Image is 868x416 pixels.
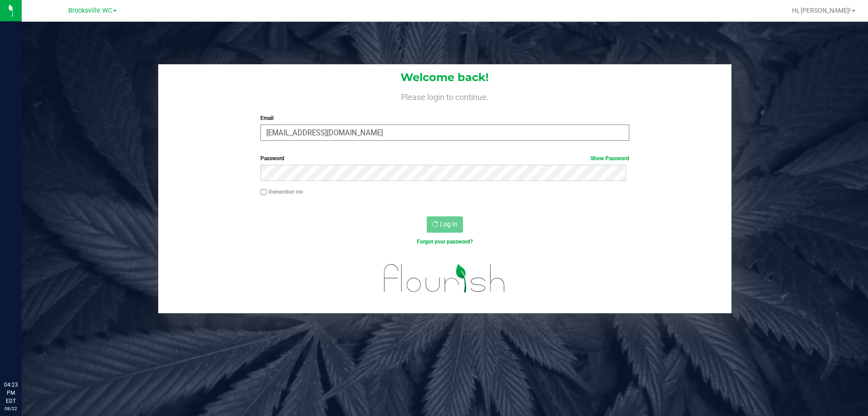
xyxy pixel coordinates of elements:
[590,155,629,162] a: Show Password
[373,255,516,301] img: flourish_logo.svg
[260,155,284,162] span: Password
[427,216,463,233] button: Log In
[260,114,629,122] label: Email
[792,7,851,14] span: Hi, [PERSON_NAME]!
[440,220,458,228] span: Log In
[68,7,112,14] span: Brooksville WC
[158,91,731,101] h4: Please login to continue.
[158,72,731,83] h1: Welcome back!
[260,189,267,196] input: Remember me
[4,381,18,405] p: 04:23 PM EDT
[417,239,473,245] a: Forgot your password?
[4,405,18,412] p: 08/22
[260,188,303,196] label: Remember me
